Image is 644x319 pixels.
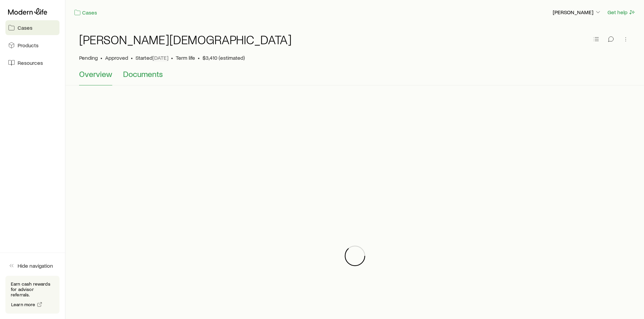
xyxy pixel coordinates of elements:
button: Get help [607,8,636,16]
a: Resources [5,55,59,70]
span: Term life [176,54,195,61]
a: Products [5,38,59,53]
span: [DATE] [152,54,168,61]
span: Products [18,42,39,49]
a: Cases [5,20,59,35]
h1: [PERSON_NAME][DEMOGRAPHIC_DATA] [79,33,292,46]
span: Documents [123,69,163,79]
span: Learn more [11,302,35,307]
span: Hide navigation [18,262,53,269]
span: • [100,54,102,61]
div: Case details tabs [79,69,630,85]
span: • [198,54,200,61]
p: Started [136,54,168,61]
button: Hide navigation [5,258,59,273]
span: Resources [18,59,43,66]
div: Earn cash rewards for advisor referrals.Learn more [5,276,59,314]
p: Earn cash rewards for advisor referrals. [11,281,54,297]
a: Cases [74,9,97,17]
span: Overview [79,69,112,79]
p: Pending [79,54,98,61]
span: $3,410 (estimated) [202,54,245,61]
p: [PERSON_NAME] [553,9,601,16]
span: Cases [18,24,32,31]
span: • [131,54,133,61]
span: • [171,54,173,61]
span: Approved [105,54,128,61]
button: [PERSON_NAME] [552,8,602,17]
